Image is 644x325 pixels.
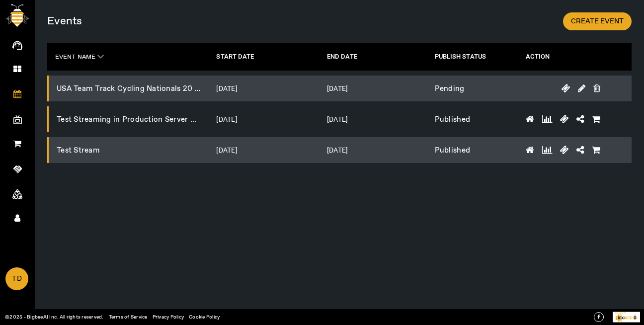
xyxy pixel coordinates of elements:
td: [DATE] [320,106,427,132]
td: [DATE] [209,137,320,163]
tspan: P [615,312,617,314]
a: ©2025 - BigbeeAI Inc. All rights reserved. [5,314,104,321]
span: USA Team Track Cycling Nationals 20 ... [57,84,201,94]
th: ACTION [518,43,616,71]
a: Cookie Policy [189,314,220,321]
span: Pending [435,84,465,94]
span: TD [6,268,27,290]
a: TD [5,267,28,290]
tspan: r [620,312,621,314]
span: CREATE EVENT [571,16,624,26]
span: Test Stream [57,146,100,156]
span: Published [435,115,470,125]
td: [DATE] [209,76,320,101]
a: Privacy Policy [153,314,184,321]
span: EVENT NAME [55,53,95,61]
th: PUBLISH STATUS [427,43,518,71]
td: [DATE] [209,106,320,132]
td: [DATE] [320,137,427,163]
td: [DATE] [320,76,427,101]
div: Events [47,16,336,26]
button: CREATE EVENT [563,12,632,30]
th: START DATE [209,43,320,71]
img: bigbee-logo.png [5,4,29,27]
span: Published [435,146,470,156]
th: END DATE [320,43,427,71]
a: Terms of Service [109,314,148,321]
tspan: ed By [621,312,626,314]
span: Test Streaming in Production Server ... [57,115,196,125]
tspan: owe [616,312,620,314]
